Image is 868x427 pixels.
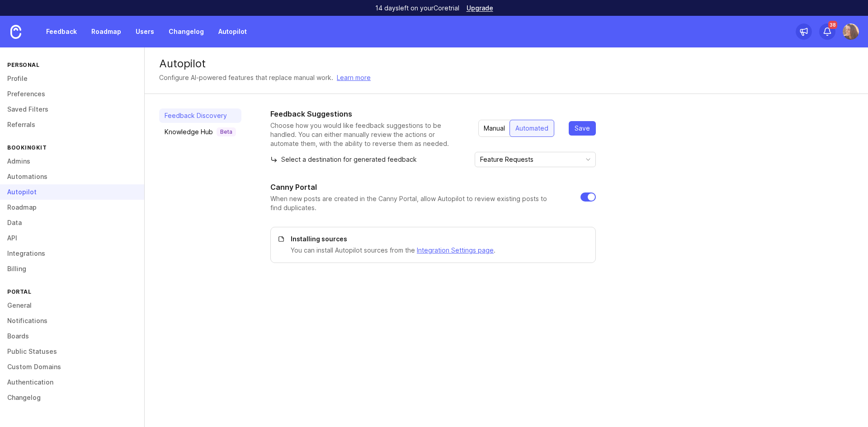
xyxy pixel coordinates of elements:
[130,23,160,40] a: Users
[480,155,580,164] input: Feature Requests
[159,58,854,69] div: Autopilot
[581,156,595,163] svg: toggle icon
[270,194,566,212] p: When new posts are created in the Canny Portal, allow Autopilot to review existing posts to find ...
[509,120,554,137] button: Automated
[337,73,371,83] a: Learn more
[10,25,21,39] img: Canny Home
[41,23,82,40] a: Feedback
[475,152,596,167] div: toggle menu
[159,108,241,123] a: Feedback Discovery
[828,21,837,29] span: 38
[569,121,596,136] button: Save
[417,246,494,254] a: Integration Settings page
[220,128,232,136] p: Beta
[163,23,209,40] a: Changelog
[86,23,127,40] a: Roadmap
[291,245,585,255] p: You can install Autopilot sources from the .
[291,235,585,244] p: Installing sources
[478,120,510,136] div: Manual
[478,120,510,137] button: Manual
[270,121,464,148] p: Choose how you would like feedback suggestions to be handled. You can either manually review the ...
[270,155,417,164] p: Select a destination for generated feedback
[270,108,464,119] h1: Feedback Suggestions
[165,127,236,136] div: Knowledge Hub
[375,4,459,13] p: 14 days left on your Core trial
[270,182,317,192] h1: Canny Portal
[159,125,241,139] a: Knowledge HubBeta
[159,73,333,83] div: Configure AI-powered features that replace manual work.
[843,23,859,40] img: Lucia Bayon
[213,23,252,40] a: Autopilot
[467,5,493,11] a: Upgrade
[575,124,590,133] span: Save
